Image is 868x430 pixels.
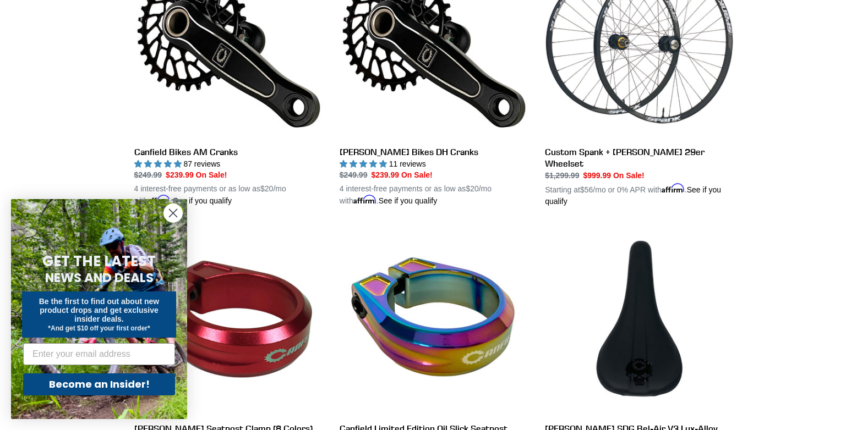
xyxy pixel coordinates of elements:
button: Become an Insider! [23,373,175,395]
span: Be the first to find out about new product drops and get exclusive insider deals. [39,297,160,323]
span: GET THE LATEST [42,251,156,271]
span: *And get $10 off your first order* [48,324,150,332]
input: Enter your email address [23,343,175,365]
span: NEWS AND DEALS [45,269,154,286]
button: Close dialog [163,203,183,223]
